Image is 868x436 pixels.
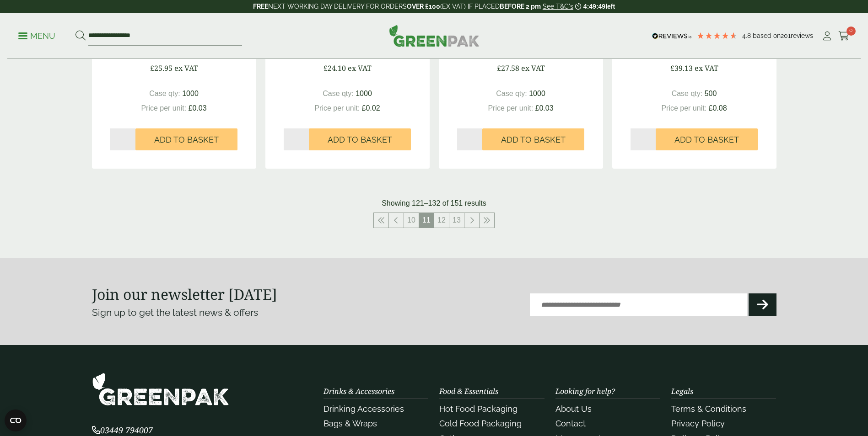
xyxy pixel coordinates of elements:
[174,63,198,73] span: ex VAT
[419,213,434,228] span: 11
[605,3,615,10] span: left
[838,32,850,41] i: Cart
[671,419,725,428] a: Privacy Policy
[656,128,758,150] button: Add to Basket
[672,90,703,97] span: Case qty:
[150,63,173,73] span: £25.95
[182,90,199,97] span: 1000
[846,27,856,36] span: 0
[449,213,464,228] a: 13
[652,33,692,39] img: REVIEWS.io
[404,213,419,228] a: 10
[18,31,55,40] a: Menu
[141,104,186,112] span: Price per unit:
[362,104,380,112] span: £0.02
[323,419,377,428] a: Bags & Wraps
[521,63,545,73] span: ex VAT
[674,135,739,145] span: Add to Basket
[555,404,592,414] a: About Us
[149,90,180,97] span: Case qty:
[189,104,207,112] span: £0.03
[154,135,219,145] span: Add to Basket
[253,3,268,10] strong: FREE
[496,90,527,97] span: Case qty:
[323,63,346,73] span: £24.10
[488,104,533,112] span: Price per unit:
[328,135,392,145] span: Add to Basket
[92,284,277,304] strong: Join our newsletter [DATE]
[753,32,781,39] span: Based on
[92,425,153,436] span: 03449 794007
[821,32,833,41] i: My Account
[781,32,791,39] span: 201
[356,90,372,97] span: 1000
[535,104,554,112] span: £0.03
[501,135,566,145] span: Add to Basket
[555,419,586,428] a: Contact
[500,3,541,10] strong: BEFORE 2 pm
[497,63,519,73] span: £27.58
[671,404,746,414] a: Terms & Conditions
[696,32,738,40] div: 4.79 Stars
[434,213,449,228] a: 12
[382,198,486,209] p: Showing 121–132 of 151 results
[742,32,753,39] span: 4.8
[439,404,518,414] a: Hot Food Packaging
[583,3,605,10] span: 4:49:49
[389,25,480,47] img: GreenPak Supplies
[439,419,522,428] a: Cold Food Packaging
[661,104,706,112] span: Price per unit:
[309,128,411,150] button: Add to Basket
[838,29,850,43] a: 0
[348,63,372,73] span: ex VAT
[407,3,440,10] strong: OVER £100
[709,104,727,112] span: £0.08
[529,90,545,97] span: 1000
[705,90,717,97] span: 500
[92,372,229,406] img: GreenPak Supplies
[135,128,237,150] button: Add to Basket
[323,404,404,414] a: Drinking Accessories
[791,32,813,39] span: reviews
[482,128,584,150] button: Add to Basket
[92,305,400,320] p: Sign up to get the latest news & offers
[92,426,153,435] a: 03449 794007
[18,31,55,42] p: Menu
[695,63,718,73] span: ex VAT
[543,3,573,10] a: See T&C's
[5,409,27,431] button: Open CMP widget
[670,63,693,73] span: £39.13
[314,104,360,112] span: Price per unit:
[323,90,354,97] span: Case qty:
